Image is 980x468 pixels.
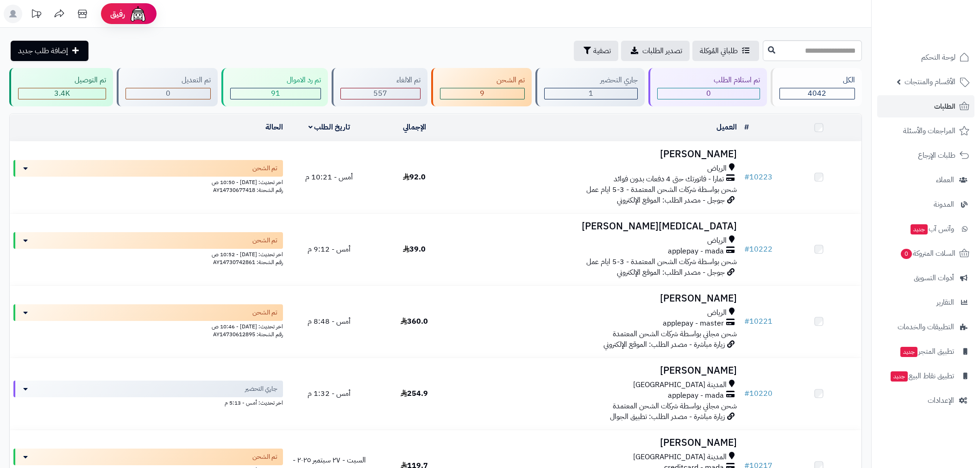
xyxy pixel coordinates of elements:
[220,68,330,106] a: تم رد الاموال 91
[744,388,749,399] span: #
[744,316,773,327] a: #10221
[779,75,855,86] div: الكل
[877,144,974,166] a: طلبات الإرجاع
[877,169,974,191] a: العملاء
[890,369,954,382] span: تطبيق نقاط البيع
[13,321,283,331] div: اخر تحديث: [DATE] - 10:46 ص
[905,75,955,88] span: الأقسام والمنتجات
[461,221,737,232] h3: [MEDICAL_DATA][PERSON_NAME]
[429,68,534,106] a: تم الشحن 9
[252,452,277,462] span: تم الشحن
[54,88,70,99] span: 3.4K
[914,271,954,284] span: أدوات التسويق
[231,88,320,99] div: 91
[877,218,974,240] a: وآتس آبجديد
[213,330,283,339] span: رقم الشحنة: AY14730612895
[403,172,426,183] span: 92.0
[545,88,638,99] div: 1
[213,258,283,266] span: رقم الشحنة: AY14730742861
[633,452,727,462] span: المدينة [GEOGRAPHIC_DATA]
[668,246,724,257] span: applepay - mada
[891,371,908,382] span: جديد
[440,88,524,99] div: 9
[716,122,737,133] a: العميل
[534,68,647,106] a: جاري التحضير 1
[918,149,955,162] span: طلبات الإرجاع
[707,163,727,174] span: الرياض
[877,193,974,216] a: المدونة
[744,244,773,255] a: #10222
[901,249,912,259] span: 0
[586,184,737,195] span: شحن بواسطة شركات الشحن المعتمدة - 3-5 ايام عمل
[877,340,974,363] a: تطبيق المتجرجديد
[900,347,917,357] span: جديد
[403,244,426,255] span: 39.0
[265,122,283,133] a: الحالة
[903,124,955,137] span: المراجعات والأسئلة
[706,88,711,99] span: 0
[877,316,974,338] a: التطبيقات والخدمات
[877,267,974,289] a: أدوات التسويق
[230,75,321,86] div: تم رد الاموال
[213,186,283,194] span: رقم الشحنة: AY14730677418
[461,365,737,376] h3: [PERSON_NAME]
[744,172,773,183] a: #10223
[700,45,738,56] span: طلباتي المُوكلة
[18,45,68,56] span: إضافة طلب جديد
[744,244,749,255] span: #
[13,397,283,407] div: اخر تحديث: أمس - 5:13 م
[877,389,974,412] a: الإعدادات
[330,68,430,106] a: تم الالغاء 557
[586,256,737,267] span: شحن بواسطة شركات الشحن المعتمدة - 3-5 ايام عمل
[7,68,115,106] a: تم التوصيل 3.4K
[126,88,211,99] div: 0
[340,75,421,86] div: تم الالغاء
[305,172,353,183] span: أمس - 10:21 م
[271,88,280,99] span: 91
[663,318,724,329] span: applepay - master
[252,308,277,317] span: تم الشحن
[921,51,955,64] span: لوحة التحكم
[166,88,170,99] span: 0
[936,173,954,186] span: العملاء
[308,244,351,255] span: أمس - 9:12 م
[245,384,277,394] span: جاري التحضير
[461,293,737,304] h3: [PERSON_NAME]
[613,400,737,412] span: شحن مجاني بواسطة شركات الشحن المعتمدة
[603,339,725,350] span: زيارة مباشرة - مصدر الطلب: الموقع الإلكتروني
[11,41,88,61] a: إضافة طلب جديد
[574,41,618,61] button: تصفية
[440,75,525,86] div: تم الشحن
[934,198,954,211] span: المدونة
[19,88,106,99] div: 3384
[642,45,682,56] span: تصدير الطلبات
[544,75,638,86] div: جاري التحضير
[928,394,954,407] span: الإعدادات
[401,388,428,399] span: 254.9
[692,41,759,61] a: طلباتي المُوكلة
[308,316,351,327] span: أمس - 8:48 م
[647,68,769,106] a: تم استلام الطلب 0
[934,100,955,113] span: الطلبات
[308,388,351,399] span: أمس - 1:32 م
[129,5,147,23] img: ai-face.png
[461,437,737,448] h3: [PERSON_NAME]
[610,411,725,422] span: زيارة مباشرة - مصدر الطلب: تطبيق الجوال
[110,8,125,19] span: رفيق
[917,21,971,40] img: logo-2.png
[898,320,954,333] span: التطبيقات والخدمات
[614,174,724,185] span: تمارا - فاتورتك حتى 4 دفعات بدون فوائد
[808,88,826,99] span: 4042
[373,88,387,99] span: 557
[910,222,954,235] span: وآتس آب
[707,308,727,318] span: الرياض
[911,224,928,234] span: جديد
[613,328,737,339] span: شحن مجاني بواسطة شركات الشحن المعتمدة
[744,122,749,133] a: #
[936,296,954,309] span: التقارير
[617,267,725,278] span: جوجل - مصدر الطلب: الموقع الإلكتروني
[707,235,727,246] span: الرياض
[877,95,974,117] a: الطلبات
[126,75,211,86] div: تم التعديل
[899,345,954,358] span: تطبيق المتجر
